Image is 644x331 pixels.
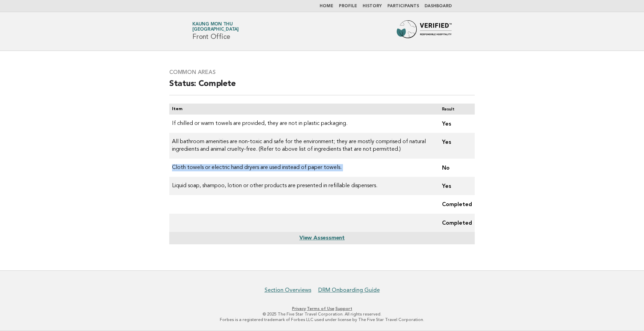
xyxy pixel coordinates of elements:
[387,4,419,8] a: Participants
[335,306,352,311] a: Support
[307,306,334,311] a: Terms of Use
[169,78,475,95] h2: Status: Complete
[320,4,333,8] a: Home
[397,20,452,42] img: Forbes Travel Guide
[363,4,382,8] a: History
[437,177,475,195] td: Yes
[111,317,533,322] p: Forbes is a registered trademark of Forbes LLC used under license by The Five Star Travel Corpora...
[437,115,475,133] td: Yes
[111,311,533,317] p: © 2025 The Five Star Travel Corporation. All rights reserved.
[339,4,357,8] a: Profile
[169,69,475,76] h3: Common Areas
[265,287,311,293] a: Section Overviews
[169,159,437,177] td: Cloth towels or electric hand dryers are used instead of paper towels.
[169,104,437,115] th: Item
[437,159,475,177] td: No
[111,306,533,311] p: · ·
[169,115,437,133] td: If chilled or warm towels are provided, they are not in plastic packaging.
[192,28,239,32] span: [GEOGRAPHIC_DATA]
[169,177,437,195] td: Liquid soap, shampoo, lotion or other products are presented in refillable dispensers.
[292,306,306,311] a: Privacy
[437,214,475,232] td: Completed
[299,235,345,241] a: View Assessment
[437,104,475,115] th: Result
[425,4,452,8] a: Dashboard
[192,22,239,32] a: Kaung Mon Thu[GEOGRAPHIC_DATA]
[192,22,239,40] h1: Front Office
[437,133,475,159] td: Yes
[169,133,437,159] td: All bathroom amenities are non-toxic and safe for the environment; they are mostly comprised of n...
[437,195,475,213] td: Completed
[318,287,380,293] a: DRM Onboarding Guide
